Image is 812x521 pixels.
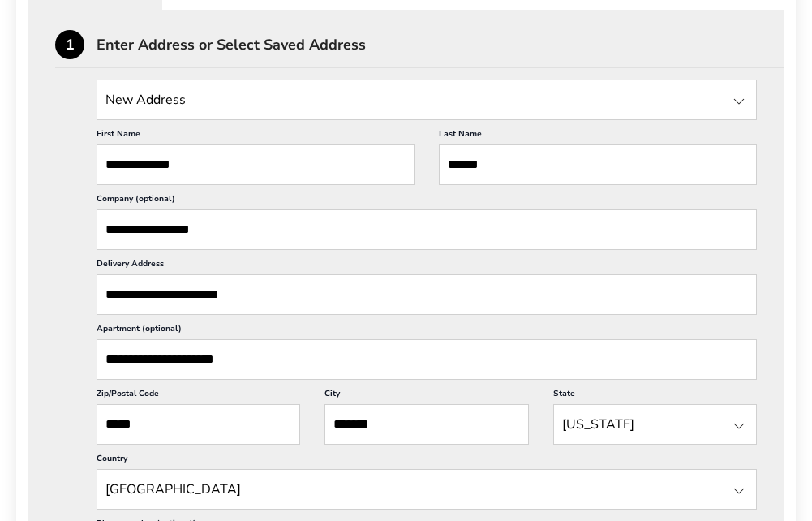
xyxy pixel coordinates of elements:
[97,37,784,52] div: Enter Address or Select Saved Address
[97,339,757,380] input: Apartment
[97,128,415,144] label: First Name
[55,30,84,59] div: 1
[97,144,415,185] input: First Name
[553,388,757,404] label: State
[97,274,757,315] input: Delivery Address
[553,404,757,445] input: State
[97,453,757,469] label: Country
[324,404,528,445] input: City
[97,80,757,120] input: State
[97,193,757,209] label: Company (optional)
[97,209,757,250] input: Company
[97,258,757,274] label: Delivery Address
[324,388,528,404] label: City
[97,323,757,339] label: Apartment (optional)
[97,388,300,404] label: Zip/Postal Code
[439,128,757,144] label: Last Name
[439,144,757,185] input: Last Name
[97,469,757,510] input: State
[97,404,300,445] input: ZIP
